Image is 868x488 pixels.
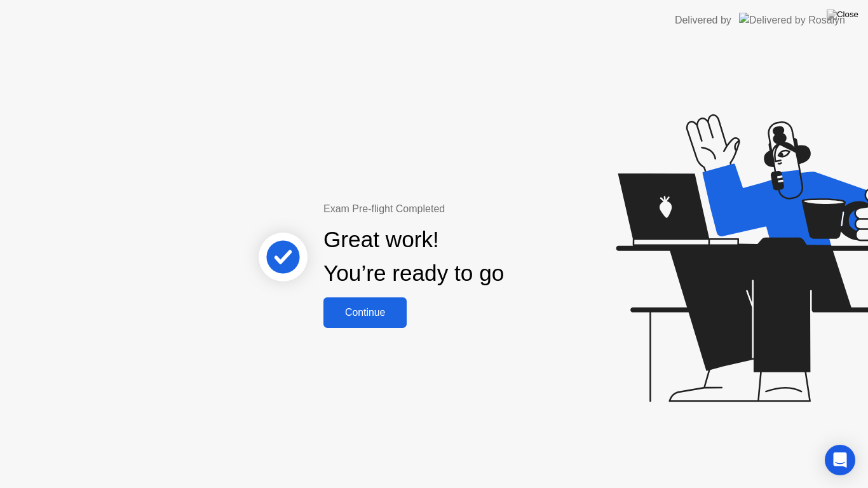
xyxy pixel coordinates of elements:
[739,13,845,27] img: Delivered by Rosalyn
[327,307,403,318] div: Continue
[825,445,855,475] div: Open Intercom Messenger
[675,13,731,28] div: Delivered by
[323,297,407,328] button: Continue
[827,10,858,20] img: Close
[323,201,586,217] div: Exam Pre-flight Completed
[323,223,504,290] div: Great work! You’re ready to go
